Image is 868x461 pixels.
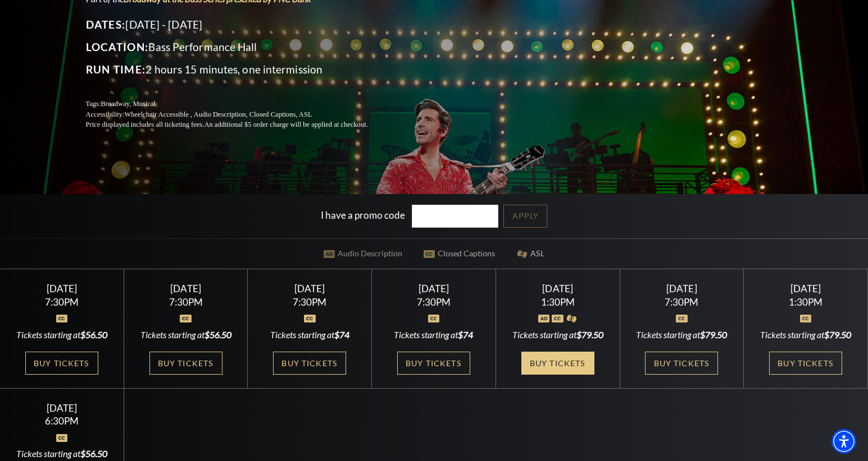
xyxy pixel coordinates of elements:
[86,18,126,31] span: Dates:
[13,402,110,414] div: [DATE]
[757,283,854,294] div: [DATE]
[86,119,395,130] p: Price displayed includes all ticketing fees.
[25,352,98,375] a: Buy Tickets
[700,329,727,340] span: $79.50
[86,38,395,56] p: Bass Performance Hall
[137,297,234,307] div: 7:30PM
[510,329,606,341] div: Tickets starting at
[633,297,730,307] div: 7:30PM
[86,61,395,79] p: 2 hours 15 minutes, one intermission
[204,329,231,340] span: $56.50
[321,209,405,221] label: I have a promo code
[334,329,349,340] span: $74
[273,352,346,375] a: Buy Tickets
[13,329,110,341] div: Tickets starting at
[13,283,110,294] div: [DATE]
[124,110,312,118] span: Wheelchair Accessible , Audio Description, Closed Captions, ASL
[645,352,718,375] a: Buy Tickets
[521,352,594,375] a: Buy Tickets
[633,283,730,294] div: [DATE]
[137,329,234,341] div: Tickets starting at
[86,99,395,109] p: Tags:
[385,283,482,294] div: [DATE]
[458,329,473,340] span: $74
[13,448,110,460] div: Tickets starting at
[385,297,482,307] div: 7:30PM
[769,352,842,375] a: Buy Tickets
[80,329,107,340] span: $56.50
[13,297,110,307] div: 7:30PM
[86,63,146,76] span: Run Time:
[86,109,395,120] p: Accessibility:
[757,329,854,341] div: Tickets starting at
[576,329,603,340] span: $79.50
[261,297,358,307] div: 7:30PM
[101,100,155,108] span: Broadway, Musical
[397,352,470,375] a: Buy Tickets
[204,121,367,128] span: An additional $5 order charge will be applied at checkout.
[261,283,358,294] div: [DATE]
[261,329,358,341] div: Tickets starting at
[86,40,149,53] span: Location:
[385,329,482,341] div: Tickets starting at
[13,416,110,426] div: 6:30PM
[80,448,107,459] span: $56.50
[831,429,856,454] div: Accessibility Menu
[633,329,730,341] div: Tickets starting at
[149,352,222,375] a: Buy Tickets
[86,16,395,34] p: [DATE] - [DATE]
[510,297,606,307] div: 1:30PM
[137,283,234,294] div: [DATE]
[757,297,854,307] div: 1:30PM
[824,329,851,340] span: $79.50
[510,283,606,294] div: [DATE]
